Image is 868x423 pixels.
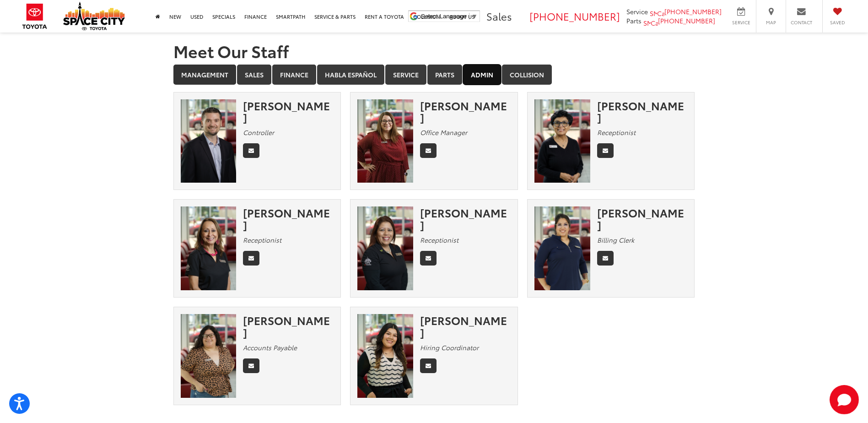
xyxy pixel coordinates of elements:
em: Receptionist [243,235,281,244]
a: Finance [272,65,316,85]
span: [PHONE_NUMBER] [664,7,722,16]
img: Diane Servantez [181,206,237,290]
a: Collision [502,65,552,85]
svg: Start Chat [830,385,859,414]
div: [PERSON_NAME] [597,206,688,231]
a: Email [420,358,437,373]
div: [PERSON_NAME] [243,314,334,338]
img: Call: 346-595-7897 [657,9,664,16]
a: Email [243,251,259,266]
a: Management [173,65,236,85]
span: Contact [791,19,812,26]
img: Call: 346-595-7893 [651,18,658,26]
h1: Meet Our Staff [173,42,695,60]
a: [PHONE_NUMBER] [657,7,722,16]
a: Email [420,251,437,266]
img: Ana Castellon [357,314,413,398]
img: Angelica Rios-Nieves [181,314,237,398]
a: [PHONE_NUMBER] [522,9,620,23]
img: SMS: 346-595-7893 [643,18,651,26]
img: Call: 346-595-7862 [522,14,529,22]
div: [PERSON_NAME] [420,99,511,124]
span: [PHONE_NUMBER] [529,9,620,23]
div: [PERSON_NAME] [597,99,688,124]
img: Mary Lim [534,99,590,183]
a: Parts [427,65,462,85]
a: [PHONE_NUMBER] [651,16,715,25]
span: Map [761,19,781,26]
a: Email [597,143,614,158]
a: Service [385,65,426,85]
div: [PERSON_NAME] [243,206,334,231]
img: SMS: 346-595-7897 [650,9,657,16]
a: Admin [463,65,501,85]
em: Accounts Payable [243,343,297,352]
span: Service [626,7,648,16]
em: Receptionist [420,235,458,244]
img: SMS: 346-595-7862 [515,14,522,22]
img: Kristy Ham [357,99,413,183]
a: Habla Español [317,65,384,85]
div: [PERSON_NAME] [420,206,511,231]
a: Email [243,358,259,373]
img: Space City Toyota [63,2,125,30]
img: Jessica Velazquez [534,206,590,290]
span: Sales [486,9,512,23]
em: Office Manager [420,128,467,137]
div: Admin [173,92,695,415]
span: [PHONE_NUMBER] [658,16,715,25]
em: Hiring Coordinator [420,343,479,352]
img: Claudia Reyes [357,206,413,290]
img: Scott Bullis [181,99,237,183]
em: Controller [243,128,274,137]
div: Department Tabs [173,65,695,86]
a: Email [420,143,437,158]
a: Email [243,143,259,158]
span: Parts [626,16,642,25]
em: Receptionist [597,128,636,137]
span: Saved [827,19,847,26]
span: Service [731,19,751,26]
a: Sales [237,65,271,85]
div: [PERSON_NAME] [243,99,334,124]
div: [PERSON_NAME] [420,314,511,338]
a: Email [597,251,614,266]
em: Billing Clerk [597,235,634,244]
button: Toggle Chat Window [830,385,859,414]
